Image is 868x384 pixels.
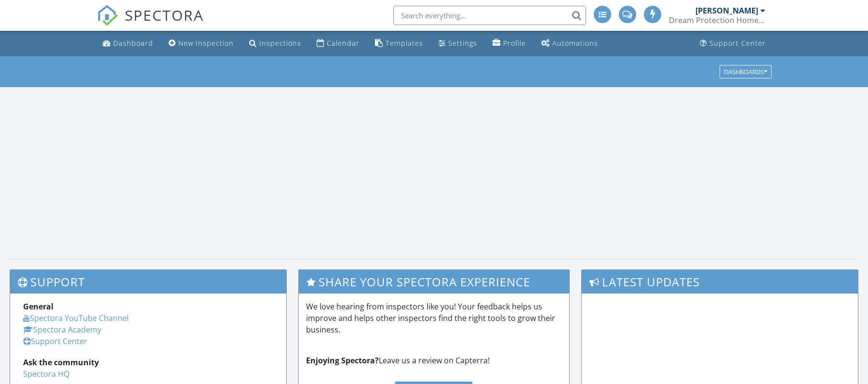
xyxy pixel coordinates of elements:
[299,270,569,294] h3: Share Your Spectora Experience
[695,6,758,15] div: [PERSON_NAME]
[552,38,598,48] div: Automations
[306,355,379,366] strong: Enjoying Spectora?
[313,35,363,52] a: Calendar
[393,6,586,25] input: Search everything...
[23,357,273,368] div: Ask the community
[97,5,118,26] img: The Best Home Inspection Software - Spectora
[23,324,101,335] a: Spectora Academy
[245,35,305,52] a: Inspections
[23,369,69,379] a: Spectora HQ
[386,38,423,48] div: Templates
[97,13,204,33] a: SPECTORA
[113,38,153,48] div: Dashboard
[696,35,770,52] a: Support Center
[23,336,87,346] a: Support Center
[503,38,526,48] div: Profile
[448,38,477,48] div: Settings
[306,355,562,366] p: Leave us a review on Capterra!
[537,35,602,52] a: Automations (Advanced)
[23,301,53,312] strong: General
[165,35,238,52] a: New Inspection
[10,270,286,294] h3: Support
[178,38,234,48] div: New Inspection
[23,313,129,323] a: Spectora YouTube Channel
[125,5,204,25] span: SPECTORA
[720,65,772,78] button: Dashboards
[371,35,427,52] a: Templates
[724,68,767,75] div: Dashboards
[99,35,157,52] a: Dashboard
[709,38,766,48] div: Support Center
[306,301,562,335] p: We love hearing from inspectors like you! Your feedback helps us improve and helps other inspecto...
[669,15,765,25] div: Dream Protection Home Inspection LLC
[582,270,858,294] h3: Latest Updates
[489,35,530,52] a: Company Profile
[327,38,360,48] div: Calendar
[259,38,301,48] div: Inspections
[435,35,481,52] a: Settings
